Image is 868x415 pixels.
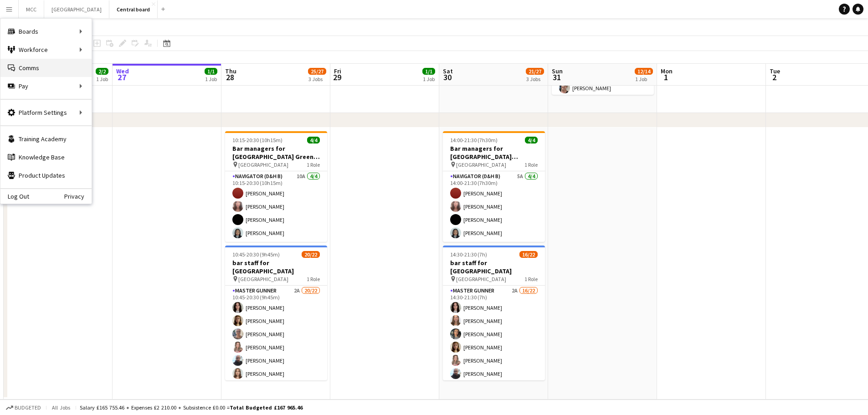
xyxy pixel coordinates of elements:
span: 4/4 [525,137,538,143]
span: 14:00-21:30 (7h30m) [450,137,498,143]
div: Workforce [0,41,92,59]
a: Log Out [0,193,29,200]
span: Sun [552,67,563,75]
span: Tue [770,67,780,75]
span: 20/22 [302,251,320,258]
a: Product Updates [0,166,92,184]
div: 1 Job [635,76,652,82]
span: 1 Role [524,161,538,168]
span: Wed [116,67,129,75]
div: Boards [0,22,92,41]
button: MCC [19,0,44,18]
app-job-card: 10:15-20:30 (10h15m)4/4Bar managers for [GEOGRAPHIC_DATA] Green King Day [GEOGRAPHIC_DATA]1 RoleN... [225,131,327,242]
span: 1 Role [524,276,538,282]
span: Fri [334,67,341,75]
div: 1 Job [205,76,217,82]
span: 31 [550,72,563,82]
app-job-card: 14:30-21:30 (7h)16/22bar staff for [GEOGRAPHIC_DATA] [GEOGRAPHIC_DATA]1 RoleMaster Gunner2A16/221... [443,246,545,380]
span: 10:15-20:30 (10h15m) [232,137,282,143]
div: 3 Jobs [526,76,544,82]
span: [GEOGRAPHIC_DATA] [238,161,288,168]
span: [GEOGRAPHIC_DATA] [456,276,506,282]
span: 4/4 [307,137,320,143]
span: 1 Role [307,161,320,168]
button: Budgeted [5,403,42,413]
span: Budgeted [15,405,41,411]
span: [GEOGRAPHIC_DATA] [238,276,288,282]
span: 27 [115,72,129,82]
div: Salary £165 755.46 + Expenses £2 210.00 + Subsistence £0.00 = [80,404,303,411]
div: Pay [0,77,92,95]
span: 16/22 [519,251,538,258]
span: Mon [661,67,673,75]
span: 10:45-20:30 (9h45m) [232,251,280,258]
app-card-role: Navigator (D&H B)5A4/414:00-21:30 (7h30m)[PERSON_NAME][PERSON_NAME][PERSON_NAME][PERSON_NAME] [443,171,545,242]
span: 2/2 [96,68,108,75]
a: Knowledge Base [0,148,92,166]
span: 12/14 [635,68,653,75]
span: Thu [225,67,236,75]
span: [GEOGRAPHIC_DATA] [456,161,506,168]
span: 14:30-21:30 (7h) [450,251,487,258]
span: Total Budgeted £167 965.46 [230,404,303,411]
span: 1 Role [307,276,320,282]
div: 3 Jobs [308,76,326,82]
h3: Bar managers for [GEOGRAPHIC_DATA] Green King Day [225,144,327,161]
app-job-card: 14:00-21:30 (7h30m)4/4Bar managers for [GEOGRAPHIC_DATA] [PERSON_NAME] [GEOGRAPHIC_DATA]1 RoleNav... [443,131,545,242]
span: 29 [333,72,341,82]
div: 1 Job [423,76,435,82]
app-job-card: 10:45-20:30 (9h45m)20/22bar staff for [GEOGRAPHIC_DATA] [GEOGRAPHIC_DATA]1 RoleMaster Gunner2A20/... [225,246,327,380]
span: 28 [224,72,236,82]
span: 25/27 [308,68,326,75]
span: Sat [443,67,453,75]
span: 1 [659,72,673,82]
a: Training Academy [0,130,92,148]
app-card-role: Navigator (D&H B)10A4/410:15-20:30 (10h15m)[PERSON_NAME][PERSON_NAME][PERSON_NAME][PERSON_NAME] [225,171,327,242]
button: Central board [109,0,158,18]
span: All jobs [50,404,72,411]
a: Privacy [64,193,92,200]
h3: Bar managers for [GEOGRAPHIC_DATA] [PERSON_NAME] [443,144,545,161]
div: Platform Settings [0,103,92,122]
span: 1/1 [205,68,217,75]
span: 30 [442,72,453,82]
h3: bar staff for [GEOGRAPHIC_DATA] [225,259,327,275]
div: 1 Job [96,76,108,82]
span: 21/27 [526,68,544,75]
span: 2 [768,72,780,82]
a: Comms [0,59,92,77]
button: [GEOGRAPHIC_DATA] [44,0,109,18]
span: 1/1 [422,68,435,75]
h3: bar staff for [GEOGRAPHIC_DATA] [443,259,545,275]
